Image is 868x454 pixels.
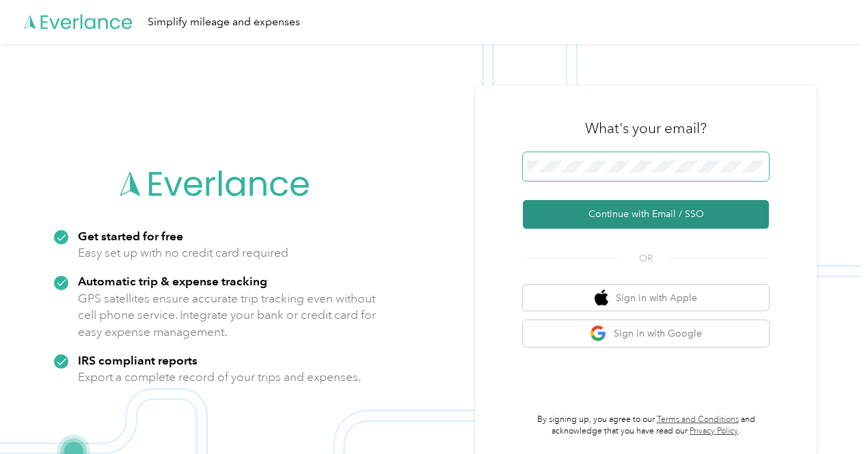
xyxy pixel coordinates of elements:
[523,320,769,347] button: google logoSign in with Google
[523,414,769,438] p: By signing up, you agree to our and acknowledge that you have read our .
[78,244,288,261] p: Easy set up with no credit card required
[78,353,198,367] strong: IRS compliant reports
[78,369,361,386] p: Export a complete record of your trips and expenses.
[78,290,377,341] p: GPS satellites ensure accurate trip tracking even without cell phone service. Integrate your bank...
[78,274,267,288] strong: Automatic trip & expense tracking
[622,251,670,266] span: OR
[595,289,608,307] img: apple logo
[523,200,769,229] button: Continue with Email / SSO
[590,325,607,342] img: google logo
[690,426,738,436] a: Privacy Policy
[148,14,300,31] div: Simplify mileage and expenses
[78,229,183,243] strong: Get started for free
[585,119,707,138] h3: What's your email?
[523,285,769,311] button: apple logoSign in with Apple
[657,414,739,425] a: Terms and Conditions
